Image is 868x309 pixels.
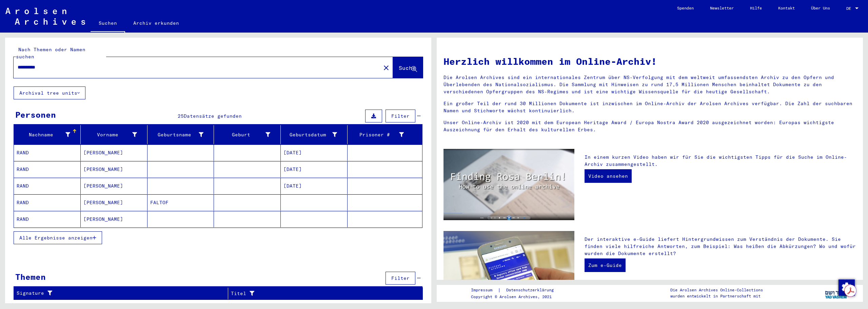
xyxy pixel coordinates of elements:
[17,129,80,140] div: Nachname
[14,178,81,194] mat-cell: RAND
[471,287,498,294] a: Impressum
[83,131,137,138] div: Vorname
[585,169,632,183] a: Video ansehen
[471,287,562,294] div: |
[348,125,422,144] mat-header-cell: Prisoner #
[14,125,81,144] mat-header-cell: Nachname
[16,46,85,60] mat-label: Nach Themen oder Namen suchen
[283,131,337,138] div: Geburtsdatum
[670,287,763,293] p: Die Arolsen Archives Online-Collections
[5,8,85,25] img: Arolsen_neg.svg
[443,54,856,69] h1: Herzlich willkommen im Online-Archiv!
[281,178,348,194] mat-cell: [DATE]
[81,178,147,194] mat-cell: [PERSON_NAME]
[125,15,187,31] a: Archiv erkunden
[14,144,81,161] mat-cell: RAND
[83,129,147,140] div: Vorname
[217,131,270,138] div: Geburt‏
[283,129,347,140] div: Geburtsdatum
[17,131,70,138] div: Nachname
[15,109,56,121] div: Personen
[350,129,414,140] div: Prisoner #
[214,125,281,144] mat-header-cell: Geburt‏
[399,64,416,71] span: Suche
[379,61,393,74] button: Clear
[81,211,147,227] mat-cell: [PERSON_NAME]
[231,288,414,299] div: Titel
[443,119,856,133] p: Unser Online-Archiv ist 2020 mit dem European Heritage Award / Europa Nostra Award 2020 ausgezeic...
[443,100,856,114] p: Ein großer Teil der rund 30 Millionen Dokumente ist inzwischen im Online-Archiv der Arolsen Archi...
[585,258,626,272] a: Zum e-Guide
[393,57,423,78] button: Suche
[824,285,849,302] img: yv_logo.png
[281,144,348,161] mat-cell: [DATE]
[846,6,854,11] span: DE
[391,275,410,281] span: Filter
[443,149,574,220] img: video.jpg
[184,113,242,119] span: Datensätze gefunden
[17,288,228,299] div: Signature
[382,64,390,72] mat-icon: close
[281,161,348,177] mat-cell: [DATE]
[81,125,147,144] mat-header-cell: Vorname
[178,113,184,119] span: 25
[81,144,147,161] mat-cell: [PERSON_NAME]
[386,272,415,285] button: Filter
[147,125,214,144] mat-header-cell: Geburtsname
[585,236,856,257] p: Der interaktive e-Guide liefert Hintergrundwissen zum Verständnis der Dokumente. Sie finden viele...
[231,290,406,297] div: Titel
[443,74,856,95] p: Die Arolsen Archives sind ein internationales Zentrum über NS-Verfolgung mit dem weltweit umfasse...
[501,287,562,294] a: Datenschutzerklärung
[81,194,147,211] mat-cell: [PERSON_NAME]
[14,211,81,227] mat-cell: RAND
[281,125,348,144] mat-header-cell: Geburtsdatum
[91,15,125,33] a: Suchen
[150,129,214,140] div: Geburtsname
[585,154,856,168] p: In einem kurzen Video haben wir für Sie die wichtigsten Tipps für die Suche im Online-Archiv zusa...
[14,194,81,211] mat-cell: RAND
[147,194,214,211] mat-cell: FALTOF
[14,231,102,244] button: Alle Ergebnisse anzeigen
[17,290,219,297] div: Signature
[839,279,855,296] img: Zustimmung ändern
[15,271,46,283] div: Themen
[217,129,280,140] div: Geburt‏
[350,131,404,138] div: Prisoner #
[391,113,410,119] span: Filter
[471,294,562,300] p: Copyright © Arolsen Archives, 2021
[386,110,415,122] button: Filter
[670,293,763,299] p: wurden entwickelt in Partnerschaft mit
[19,235,93,241] span: Alle Ergebnisse anzeigen
[14,161,81,177] mat-cell: RAND
[14,86,85,99] button: Archival tree units
[150,131,204,138] div: Geburtsname
[81,161,147,177] mat-cell: [PERSON_NAME]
